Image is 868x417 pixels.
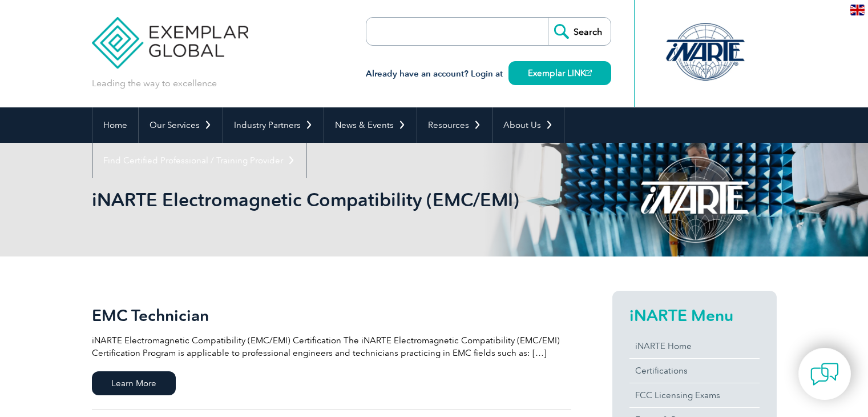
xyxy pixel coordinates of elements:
[548,18,611,45] input: Search
[223,107,324,143] a: Industry Partners
[92,189,530,211] h1: iNARTE Electromagnetic Compatibility (EMC/EMI)
[810,360,839,388] img: contact-chat.png
[92,371,176,395] span: Learn More
[324,107,417,143] a: News & Events
[586,70,592,76] img: open_square.png
[139,107,223,143] a: Our Services
[492,107,564,143] a: About Us
[508,61,611,85] a: Exemplar LINK
[417,107,492,143] a: Resources
[629,334,760,358] a: iNARTE Home
[92,107,138,143] a: Home
[92,291,571,410] a: EMC Technician iNARTE Electromagnetic Compatibility (EMC/EMI) Certification The iNARTE Electromag...
[366,67,611,81] h3: Already have an account? Login at
[629,383,760,407] a: FCC Licensing Exams
[629,306,760,324] h2: iNARTE Menu
[92,143,306,178] a: Find Certified Professional / Training Provider
[92,77,217,90] p: Leading the way to excellence
[92,306,571,324] h2: EMC Technician
[92,334,571,359] p: iNARTE Electromagnetic Compatibility (EMC/EMI) Certification The iNARTE Electromagnetic Compatibi...
[629,359,760,383] a: Certifications
[850,5,865,15] img: en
